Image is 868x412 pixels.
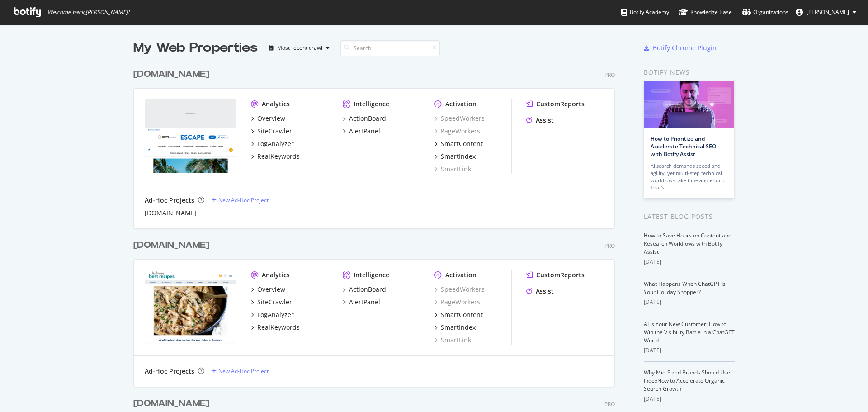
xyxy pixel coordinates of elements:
span: Welcome back, [PERSON_NAME] ! [47,9,129,16]
a: [DOMAIN_NAME] [133,239,213,252]
a: SpeedWorkers [434,285,485,294]
div: Pro [604,71,615,79]
input: Search [340,40,440,56]
div: Assist [536,287,554,296]
div: AlertPanel [349,298,380,307]
div: LogAnalyzer [257,310,294,319]
button: Most recent crawl [265,41,333,55]
div: ActionBoard [349,114,386,123]
div: Activation [445,270,476,279]
div: CustomReports [536,270,585,279]
div: SmartContent [441,310,483,319]
div: [DOMAIN_NAME] [133,239,209,252]
div: [DATE] [644,346,735,355]
div: Pro [604,242,615,250]
a: [DOMAIN_NAME] [133,68,213,81]
a: AlertPanel [343,298,380,307]
a: SmartIndex [434,152,476,161]
a: SmartContent [434,139,483,148]
a: Why Mid-Sized Brands Should Use IndexNow to Accelerate Organic Search Growth [644,369,730,393]
a: What Happens When ChatGPT Is Your Holiday Shopper? [644,280,726,296]
a: SmartIndex [434,323,476,332]
a: [DOMAIN_NAME] [133,397,213,410]
div: RealKeywords [257,152,300,161]
a: LogAnalyzer [251,139,294,148]
div: Analytics [262,99,290,109]
div: AlertPanel [349,127,380,136]
div: New Ad-Hoc Project [218,367,269,375]
a: Botify Chrome Plugin [644,43,717,52]
div: SmartIndex [441,152,476,161]
div: SmartIndex [441,323,476,332]
a: AI Is Your New Customer: How to Win the Visibility Battle in a ChatGPT World [644,320,735,344]
div: Ad-Hoc Projects [145,367,194,376]
div: LogAnalyzer [257,139,294,148]
a: SiteCrawler [251,298,292,307]
div: RealKeywords [257,323,300,332]
a: SpeedWorkers [434,114,485,123]
img: How to Prioritize and Accelerate Technical SEO with Botify Assist [644,81,734,128]
div: Most recent crawl [277,45,322,51]
a: LogAnalyzer [251,310,294,319]
div: SmartContent [441,139,483,148]
a: AlertPanel [343,127,380,136]
div: Knowledge Base [679,8,732,17]
div: Botify news [644,67,735,77]
img: www.bestrecipes.com.au [145,270,236,344]
a: SmartLink [434,336,471,345]
a: CustomReports [526,270,585,279]
a: How to Save Hours on Content and Research Workflows with Botify Assist [644,232,731,256]
div: Analytics [262,270,290,279]
a: Overview [251,114,285,123]
div: AI search demands speed and agility, yet multi-step technical workflows take time and effort. Tha... [651,162,727,191]
div: Botify Academy [621,8,669,17]
a: Assist [526,116,554,125]
div: Ad-Hoc Projects [145,196,194,205]
button: [PERSON_NAME] [788,5,863,19]
a: ActionBoard [343,285,386,294]
a: SiteCrawler [251,127,292,136]
a: SmartLink [434,165,471,174]
a: Overview [251,285,285,294]
img: www.escape.com.au [145,99,236,173]
div: SiteCrawler [257,127,292,136]
div: Assist [536,116,554,125]
div: [DOMAIN_NAME] [133,397,209,410]
div: Botify Chrome Plugin [653,43,717,52]
div: CustomReports [536,99,585,109]
div: [DATE] [644,395,735,403]
div: New Ad-Hoc Project [218,196,269,204]
div: Overview [257,114,285,123]
span: Mike Cook [807,8,849,16]
div: Pro [604,400,615,408]
div: [DATE] [644,298,735,306]
a: New Ad-Hoc Project [212,367,269,375]
a: [DOMAIN_NAME] [145,208,197,218]
a: RealKeywords [251,323,300,332]
div: [DOMAIN_NAME] [133,68,209,81]
div: My Web Properties [133,39,258,57]
a: PageWorkers [434,298,480,307]
div: [DATE] [644,258,735,266]
div: Intelligence [354,99,389,109]
a: How to Prioritize and Accelerate Technical SEO with Botify Assist [651,135,716,158]
div: Activation [445,99,476,109]
a: SmartContent [434,310,483,319]
a: ActionBoard [343,114,386,123]
div: Organizations [742,8,788,17]
div: ActionBoard [349,285,386,294]
div: Latest Blog Posts [644,212,735,222]
div: Intelligence [354,270,389,279]
a: New Ad-Hoc Project [212,196,269,204]
a: Assist [526,287,554,296]
div: Overview [257,285,285,294]
a: PageWorkers [434,127,480,136]
a: CustomReports [526,99,585,109]
a: RealKeywords [251,152,300,161]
